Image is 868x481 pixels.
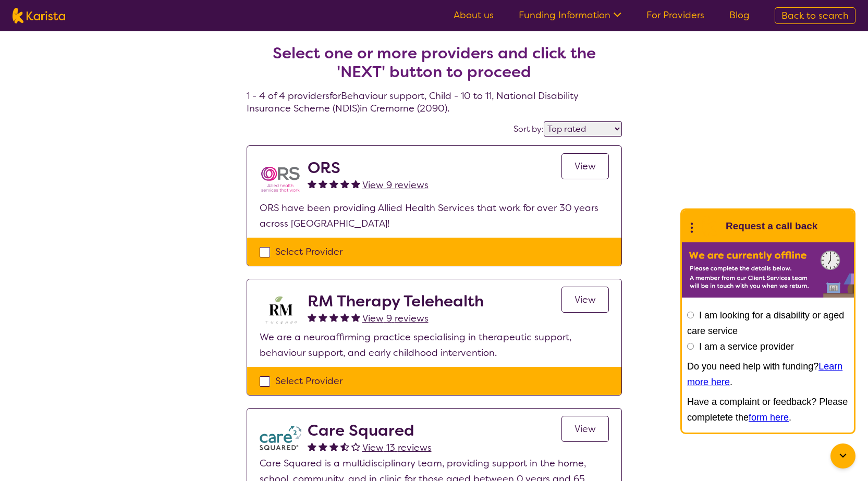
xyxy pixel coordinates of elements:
p: Do you need help with funding? . [687,359,849,390]
label: Sort by: [514,124,544,134]
a: View [561,416,609,442]
img: fullstar [308,179,316,188]
span: Back to search [781,9,849,22]
h2: ORS [308,158,429,177]
span: View [574,293,596,306]
img: fullstar [319,313,327,322]
p: ORS have been providing Allied Health Services that work for over 30 years across [GEOGRAPHIC_DATA]! [260,200,609,231]
img: nspbnteb0roocrxnmwip.png [260,158,301,200]
h4: 1 - 4 of 4 providers for Behaviour support , Child - 10 to 11 , National Disability Insurance Sch... [247,19,622,115]
img: watfhvlxxexrmzu5ckj6.png [260,421,301,455]
img: fullstar [308,313,316,322]
img: fullstar [329,313,338,322]
img: fullstar [351,313,360,322]
a: form here [749,412,789,423]
img: fullstar [308,442,316,451]
a: View [561,153,609,179]
img: Karista logo [13,8,65,23]
span: View [574,160,596,172]
a: About us [454,9,494,21]
h1: Request a call back [726,218,817,234]
a: View 9 reviews [362,177,429,193]
label: I am looking for a disability or aged care service [687,310,844,336]
img: fullstar [329,179,338,188]
span: View 9 reviews [362,312,429,325]
img: fullstar [319,442,327,451]
a: View 9 reviews [362,311,429,326]
img: Karista [699,216,719,237]
a: View [561,287,609,313]
img: emptystar [351,442,360,451]
h2: Care Squared [308,421,432,440]
p: Have a complaint or feedback? Please completete the . [687,394,849,425]
h2: RM Therapy Telehealth [308,292,484,311]
img: fullstar [329,442,338,451]
img: fullstar [340,313,349,322]
img: Karista offline chat form to request call back [682,242,854,298]
img: b3hjthhf71fnbidirs13.png [260,292,301,329]
a: For Providers [646,9,704,21]
img: fullstar [340,179,349,188]
img: halfstar [340,442,349,451]
span: View 13 reviews [362,441,432,454]
img: fullstar [351,179,360,188]
span: View [574,423,596,435]
label: I am a service provider [699,341,794,352]
img: fullstar [319,179,327,188]
a: Funding Information [519,9,621,21]
a: View 13 reviews [362,440,432,455]
a: Blog [729,9,750,21]
h2: Select one or more providers and click the 'NEXT' button to proceed [259,44,609,81]
p: We are a neuroaffirming practice specialising in therapeutic support, behaviour support, and earl... [260,329,609,361]
a: Back to search [775,7,855,24]
span: View 9 reviews [362,179,429,191]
